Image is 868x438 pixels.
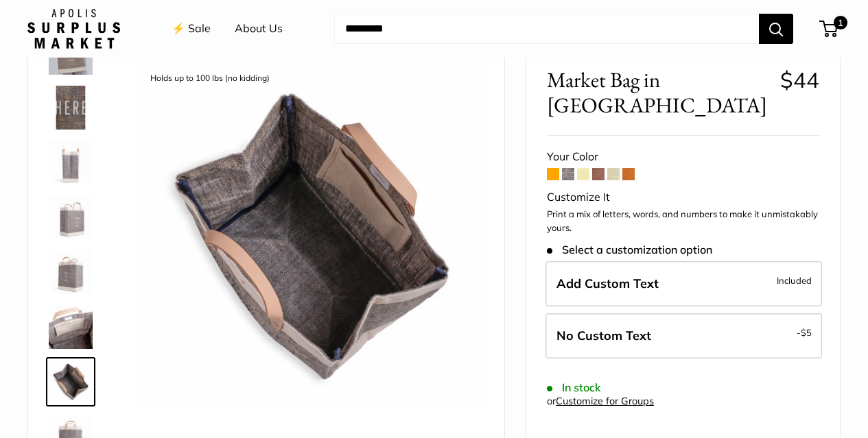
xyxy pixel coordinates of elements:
a: Market Bag in Chambray [46,247,95,297]
button: Search [759,14,793,44]
span: Add Custom Text [556,276,659,291]
img: description_A close up of our first Chambray Jute Bag [49,86,93,130]
label: Leave Blank [546,313,822,358]
div: Holds up to 100 lbs (no kidding) [143,69,277,88]
div: Customize It [547,187,819,208]
span: Included [777,272,812,289]
div: or [547,392,654,411]
img: Market Bag in Chambray [49,141,93,184]
a: ⚡️ Sale [172,19,211,39]
span: Market Bag in [GEOGRAPHIC_DATA] [547,67,770,118]
a: About Us [235,19,283,39]
a: 1 [821,21,838,37]
img: description_Holds up to 100 lbs (no kidding) [138,64,484,409]
label: Add Custom Text [546,261,822,306]
img: Market Bag in Chambray [49,250,93,294]
a: Customize for Groups [556,395,654,407]
img: Market Bag in Chambray [49,195,93,239]
a: description_A close up of our first Chambray Jute Bag [46,83,95,132]
img: Market Bag in Chambray [49,305,93,349]
div: Your Color [547,147,819,167]
span: Select a customization option [547,243,712,256]
span: In stock [547,381,601,394]
span: $44 [780,66,819,93]
span: 1 [834,16,847,29]
img: description_Holds up to 100 lbs (no kidding) [49,360,93,404]
span: - [797,324,812,341]
a: Market Bag in Chambray [46,302,95,352]
a: Market Bag in Chambray [46,193,95,242]
a: description_Holds up to 100 lbs (no kidding) [46,357,95,406]
span: No Custom Text [556,328,651,343]
span: $5 [801,327,812,338]
img: Apolis: Surplus Market [27,9,120,49]
a: Market Bag in Chambray [46,138,95,187]
input: Search... [334,14,759,44]
p: Print a mix of letters, words, and numbers to make it unmistakably yours. [547,208,819,234]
